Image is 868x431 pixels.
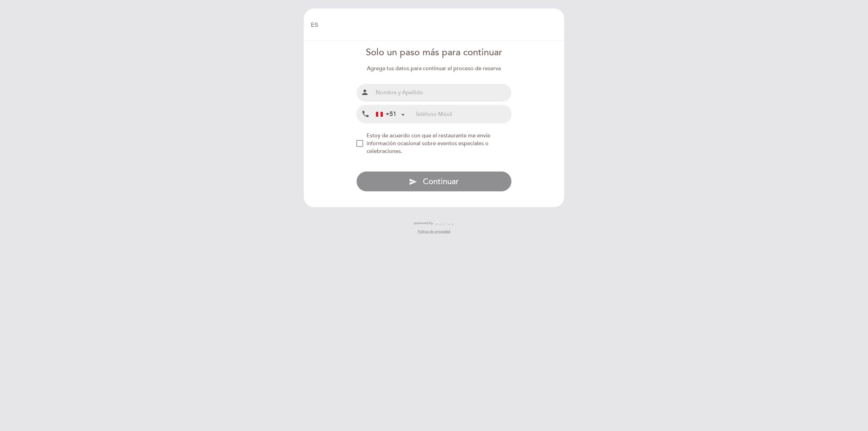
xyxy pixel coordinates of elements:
a: powered by [414,221,454,226]
md-checkbox: NEW_MODAL_AGREE_RESTAURANT_SEND_OCCASIONAL_INFO [356,132,512,155]
i: person [361,88,369,96]
div: Solo un paso más para continuar [356,46,512,59]
input: Nombre y Apellido [373,84,512,102]
div: +51 [376,110,396,119]
button: send Continuar [356,171,512,192]
i: send [409,178,417,186]
span: Estoy de acuerdo con que el restaurante me envíe información ocasional sobre eventos especiales o... [367,132,490,155]
div: Agrega tus datos para continuar el proceso de reserva [356,65,512,73]
span: powered by [414,221,433,226]
div: Peru (Perú): +51 [373,105,407,123]
img: MEITRE [435,222,454,225]
i: local_phone [361,110,370,118]
input: Teléfono Móvil [415,105,511,123]
a: Política de privacidad [418,229,450,234]
span: Continuar [423,177,459,187]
